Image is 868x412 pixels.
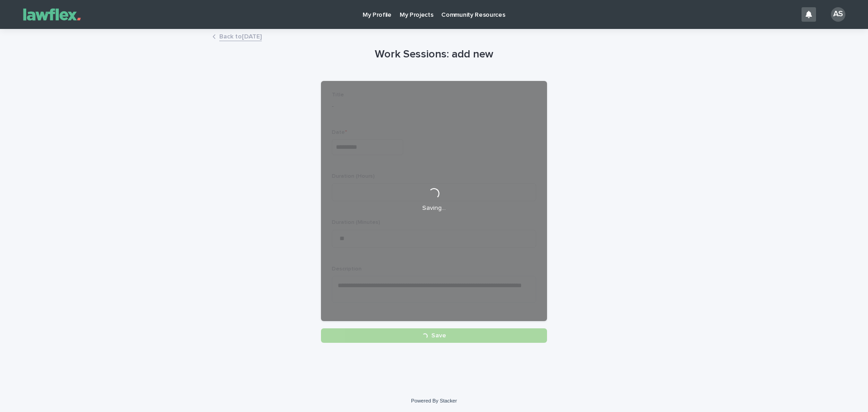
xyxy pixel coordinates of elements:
button: Save [321,328,547,343]
a: Back to[DATE] [219,31,262,41]
a: Powered By Stacker [411,398,457,403]
span: Save [431,332,446,339]
div: AS [831,7,845,22]
img: Gnvw4qrBSHOAfo8VMhG6 [18,5,86,24]
h1: Work Sessions: add new [321,48,547,61]
p: Saving… [422,204,446,212]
